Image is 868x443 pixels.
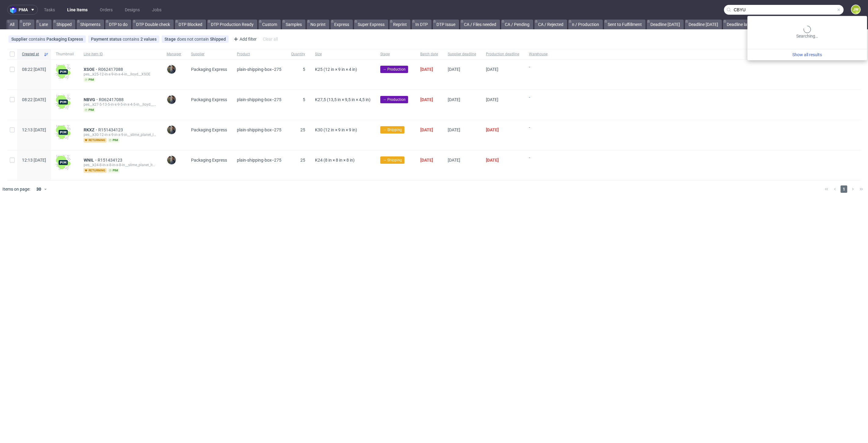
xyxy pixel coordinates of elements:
[448,52,476,57] span: Supplier deadline
[529,95,548,112] span: -
[448,67,460,72] span: [DATE]
[501,20,533,29] a: CA / Pending
[331,20,353,29] a: Express
[84,52,157,57] span: Line item ID
[237,52,281,57] span: Product
[380,52,410,57] span: Stage
[98,127,124,132] a: R151434123
[750,26,865,39] div: Searching…
[22,67,46,72] span: 08:22 [DATE]
[84,138,107,143] span: returning
[56,125,71,140] img: wHgJFi1I6lmhQAAAABJRU5ErkJggg==
[22,158,46,163] span: 12:13 [DATE]
[56,155,71,170] img: wHgJFi1I6lmhQAAAABJRU5ErkJggg==
[300,158,305,163] span: 25
[383,97,406,102] span: → Production
[315,158,355,163] span: K24 (8 in × 8 in × 8 in)
[433,20,459,29] a: DTP Issue
[315,97,371,102] span: K27,5 (13,5 in × 9,5 in × 4,5 in)
[448,97,460,102] span: [DATE]
[262,35,279,43] div: Clear all
[237,158,281,163] span: plain-shipping-box--275
[84,127,98,132] a: RKXZ
[486,52,519,57] span: Production deadline
[175,20,206,29] a: DTP Blocked
[22,52,41,57] span: Created at
[420,158,433,163] span: [DATE]
[22,97,46,102] span: 08:22 [DATE]
[383,157,402,163] span: → Shipping
[282,20,306,29] a: Samples
[354,20,388,29] a: Super Express
[99,97,125,102] a: R062417088
[84,77,95,82] span: pim
[167,65,176,74] img: Maciej Sobola
[389,20,410,29] a: Reprint
[448,158,460,163] span: [DATE]
[84,102,157,107] div: pes__k27-5-13-5-in-x-9-5-in-x-4-5-in__lloyd__NBVG
[237,67,281,72] span: plain-shipping-box--275
[412,20,432,29] a: In DTP
[77,20,104,29] a: Shipments
[177,37,210,42] span: does not contain
[84,108,95,112] span: pim
[2,186,30,192] span: Items on page:
[529,52,548,57] span: Warehouse
[98,158,124,163] a: R151434123
[420,52,438,57] span: Batch date
[291,52,305,57] span: Quantity
[105,20,131,29] a: DTP to do
[84,72,157,77] div: pes__k25-12-in-x-9-in-x-4-in__lloyd__XSOE
[841,185,847,193] span: 1
[108,168,119,173] span: pim
[167,126,176,134] img: Maciej Sobola
[56,52,74,57] span: Thumbnail
[36,20,52,29] a: Late
[207,20,257,29] a: DTP Production Ready
[529,155,548,173] span: -
[84,158,98,163] a: WNIL
[303,97,305,102] span: 5
[167,52,181,57] span: Manager
[486,158,499,163] span: [DATE]
[191,52,227,57] span: Supplier
[315,67,357,72] span: K25 (12 in × 9 in × 4 in)
[98,67,124,72] a: R062417088
[84,67,98,72] a: XSOE
[84,97,99,102] a: NBVG
[22,127,46,132] span: 12:13 [DATE]
[647,20,684,29] a: Deadline [DATE]
[210,37,226,42] div: Shipped
[486,97,498,102] span: [DATE]
[140,37,157,42] div: 2 values
[11,37,29,42] span: Supplier
[315,127,357,132] span: K30 (12 in × 9 in × 9 in)
[167,95,176,104] img: Maciej Sobola
[486,67,498,72] span: [DATE]
[19,8,28,12] span: pma
[237,127,281,132] span: plain-shipping-box--275
[108,138,119,143] span: pim
[460,20,500,29] a: CA / Files needed
[191,67,227,72] span: Packaging Express
[852,5,860,14] figcaption: JW
[10,6,19,13] img: logo
[534,20,567,29] a: CA / Rejected
[46,37,83,42] div: Packaging Express
[132,20,174,29] a: DTP Double check
[6,20,18,29] a: All
[529,64,548,82] span: -
[91,37,123,42] span: Payment status
[383,127,402,133] span: → Shipping
[84,168,107,173] span: returning
[148,5,165,15] a: Jobs
[604,20,646,29] a: Sent to Fulfillment
[19,20,34,29] a: DTP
